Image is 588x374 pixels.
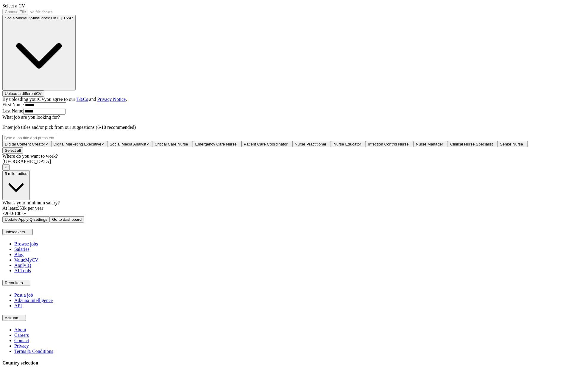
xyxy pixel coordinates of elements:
a: T&Cs [77,97,88,102]
span: Digital Marketing Executive [54,142,102,146]
a: Post a job [14,292,33,298]
label: First Name [2,102,24,107]
span: per year [28,206,43,211]
a: Terms & Conditions [14,349,53,354]
a: ValueMyCV [14,257,38,262]
label: Where do you want to work? [2,154,58,159]
span: Emergency Care Nurse [195,142,237,146]
img: toggle icon [26,231,30,233]
input: Type a job title and press enter [2,135,55,141]
a: Contact [14,338,29,343]
span: Critical Care Nurse [155,142,188,146]
span: ✓ [45,142,49,146]
a: Privacy [14,343,29,348]
label: Select a CV [2,3,25,8]
span: Digital Content Creator [5,142,45,146]
span: Nurse Educator [333,142,361,146]
span: ✓ [101,142,105,146]
label: What job are you looking for? [2,115,60,120]
span: £ 20 k [2,211,12,216]
span: Adzuna [5,316,18,320]
span: £ 53k [17,206,26,211]
span: Social Media Analyst [110,142,146,146]
span: Nurse Manager [416,142,443,146]
a: ApplyIQ [14,263,31,268]
span: × [5,165,7,170]
img: toggle icon [24,281,28,284]
a: Blog [14,252,24,257]
span: Patient Care Coordinator [244,142,288,146]
label: Last Name [2,108,23,113]
span: Recruiters [5,281,23,285]
span: ✓ [146,142,149,146]
a: About [14,327,26,332]
span: 5 mile radius [5,171,27,176]
div: By uploading your CV you agree to our and . [2,97,586,102]
button: Go to dashboard [50,216,84,223]
img: toggle icon [19,317,24,319]
a: AI Tools [14,268,31,273]
span: [DATE] 15:47 [50,16,73,20]
span: £ 100 k+ [12,211,26,216]
span: SocialMediaCV-final.docx [5,16,50,20]
span: Nurse Practitioner [295,142,327,146]
a: Salaries [14,247,29,252]
span: At least [2,206,17,211]
button: Select all [2,147,23,154]
label: What's your minimum salary? [2,200,60,205]
span: Senior Nurse [500,142,523,146]
a: Browse jobs [14,241,38,246]
h4: Country selection [2,360,586,366]
div: [GEOGRAPHIC_DATA] [2,159,586,164]
a: Adzuna Intelligence [14,298,53,303]
a: API [14,303,22,308]
span: Infection Control Nurse [368,142,409,146]
button: Upload a differentCV [2,90,44,97]
button: Update ApplyIQ settings [2,216,50,223]
a: Privacy Notice [97,97,126,102]
a: Careers [14,333,29,338]
span: Clinical Nurse Specialist [450,142,493,146]
p: Enter job titles and/or pick from our suggestions (6-10 recommended) [2,125,586,130]
span: Jobseekers [5,230,25,234]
